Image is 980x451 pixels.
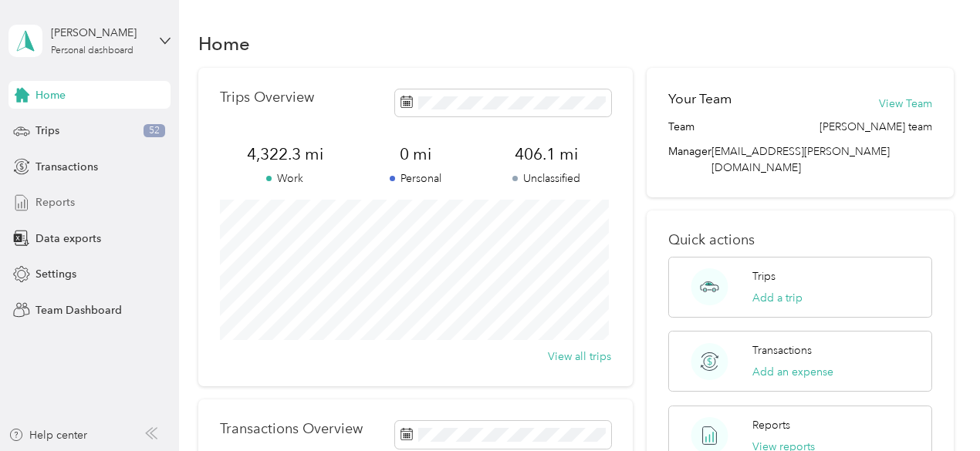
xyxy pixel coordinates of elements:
[350,170,481,187] p: Personal
[752,290,803,306] button: Add a trip
[711,145,890,174] span: [EMAIL_ADDRESS][PERSON_NAME][DOMAIN_NAME]
[220,170,350,187] p: Work
[51,25,147,41] div: [PERSON_NAME]
[668,232,932,248] p: Quick actions
[752,268,776,284] p: Trips
[819,119,932,135] span: [PERSON_NAME] team
[220,143,350,165] span: 4,322.3 mi
[198,35,250,52] h1: Home
[879,96,932,112] button: View Team
[35,231,101,247] span: Data exports
[350,143,481,165] span: 0 mi
[752,417,790,433] p: Reports
[668,143,711,176] span: Manager
[481,170,611,187] p: Unclassified
[35,266,76,282] span: Settings
[35,123,59,139] span: Trips
[752,342,812,358] p: Transactions
[668,89,732,109] h2: Your Team
[35,87,66,103] span: Home
[668,119,694,135] span: Team
[894,365,980,451] iframe: Everlance-gr Chat Button Frame
[35,159,98,175] span: Transactions
[51,46,133,56] div: Personal dashboard
[8,427,87,443] button: Help center
[548,348,611,365] button: View all trips
[220,421,363,437] p: Transactions Overview
[35,194,75,210] span: Reports
[144,124,165,138] span: 52
[220,89,314,106] p: Trips Overview
[481,143,611,165] span: 406.1 mi
[752,364,833,380] button: Add an expense
[35,302,122,318] span: Team Dashboard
